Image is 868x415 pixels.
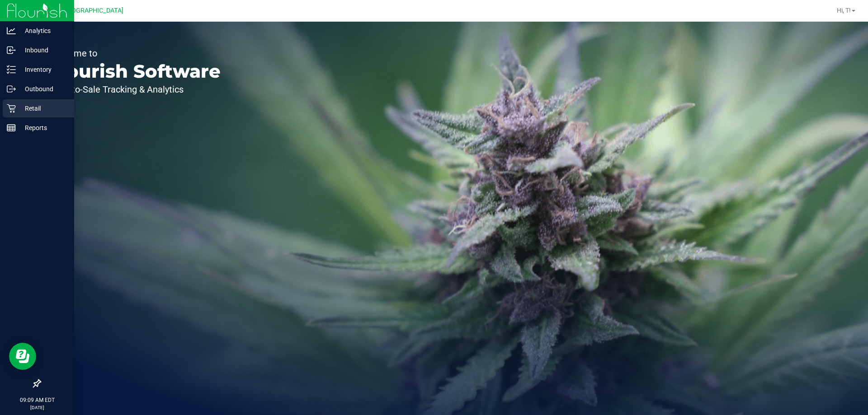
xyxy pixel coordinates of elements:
[16,25,70,36] p: Analytics
[4,396,70,404] p: 09:09 AM EDT
[49,62,221,80] p: Flourish Software
[16,84,70,94] p: Outbound
[16,122,70,133] p: Reports
[49,85,221,94] p: Seed-to-Sale Tracking & Analytics
[16,45,70,56] p: Inbound
[49,49,221,58] p: Welcome to
[61,7,123,14] span: [GEOGRAPHIC_DATA]
[9,343,36,370] iframe: Resource center
[7,123,16,132] inline-svg: Reports
[7,104,16,113] inline-svg: Retail
[7,46,16,55] inline-svg: Inbound
[7,26,16,35] inline-svg: Analytics
[16,64,70,75] p: Inventory
[837,7,851,14] span: Hi, T!
[7,65,16,74] inline-svg: Inventory
[7,84,16,93] inline-svg: Outbound
[16,103,70,114] p: Retail
[4,404,70,411] p: [DATE]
